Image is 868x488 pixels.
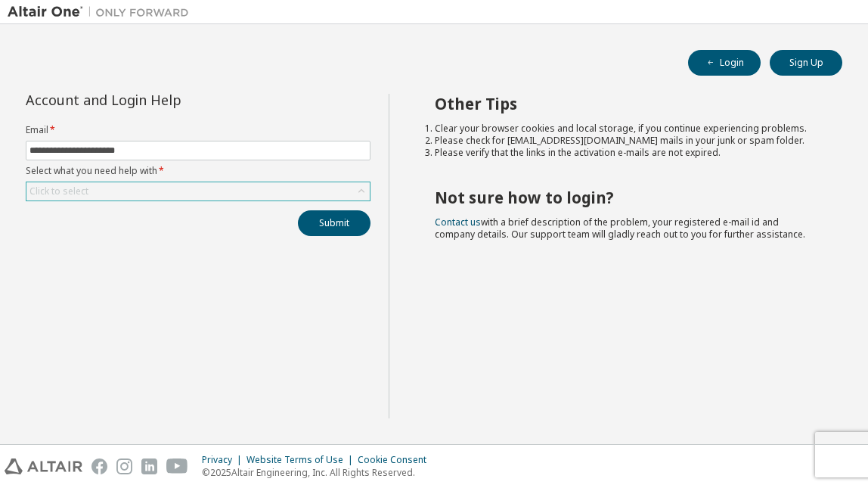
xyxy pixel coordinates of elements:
img: altair_logo.svg [5,458,82,474]
div: Website Terms of Use [246,454,358,466]
span: with a brief description of the problem, your registered e-mail id and company details. Our suppo... [435,216,805,241]
p: © 2025 Altair Engineering, Inc. All Rights Reserved. [202,466,436,479]
h2: Not sure how to login? [435,188,816,207]
div: Privacy [202,454,246,466]
label: Select what you need help with [26,165,370,177]
div: Cookie Consent [358,454,436,466]
img: instagram.svg [116,458,132,474]
li: Clear your browser cookies and local storage, if you continue experiencing problems. [435,123,816,135]
li: Please check for [EMAIL_ADDRESS][DOMAIN_NAME] mails in your junk or spam folder. [435,135,816,147]
button: Submit [298,210,370,236]
div: Click to select [29,185,88,197]
img: Altair One [8,5,197,20]
div: Account and Login Help [26,94,302,106]
a: Contact us [435,216,481,228]
label: Email [26,124,370,136]
div: Click to select [26,182,370,200]
img: facebook.svg [91,458,107,474]
img: youtube.svg [166,458,188,474]
img: linkedin.svg [141,458,157,474]
button: Login [688,50,761,76]
li: Please verify that the links in the activation e-mails are not expired. [435,147,816,159]
button: Sign Up [770,50,842,76]
h2: Other Tips [435,94,816,113]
